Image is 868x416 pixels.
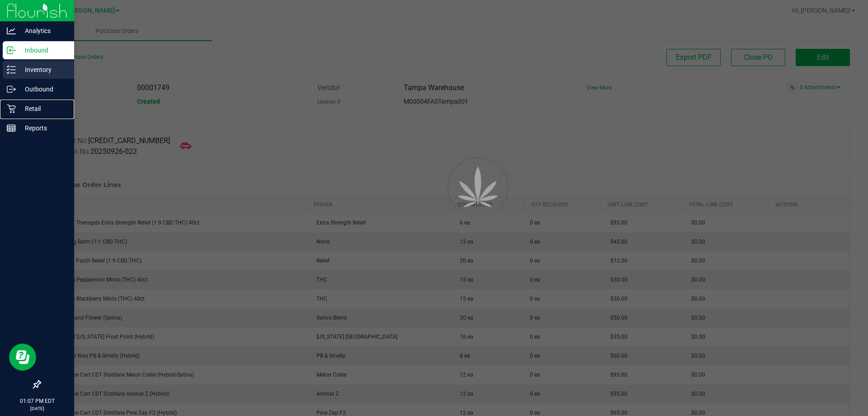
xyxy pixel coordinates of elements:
p: Analytics [16,25,70,36]
p: Inventory [16,64,70,75]
inline-svg: Inbound [7,46,16,55]
inline-svg: Analytics [7,26,16,35]
p: Retail [16,103,70,114]
p: Inbound [16,45,70,56]
inline-svg: Reports [7,124,16,133]
iframe: Resource center [9,344,36,371]
inline-svg: Inventory [7,65,16,74]
p: [DATE] [4,405,70,412]
inline-svg: Retail [7,104,16,113]
inline-svg: Outbound [7,85,16,94]
p: Reports [16,123,70,134]
p: 01:07 PM EDT [4,397,70,405]
p: Outbound [16,84,70,95]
